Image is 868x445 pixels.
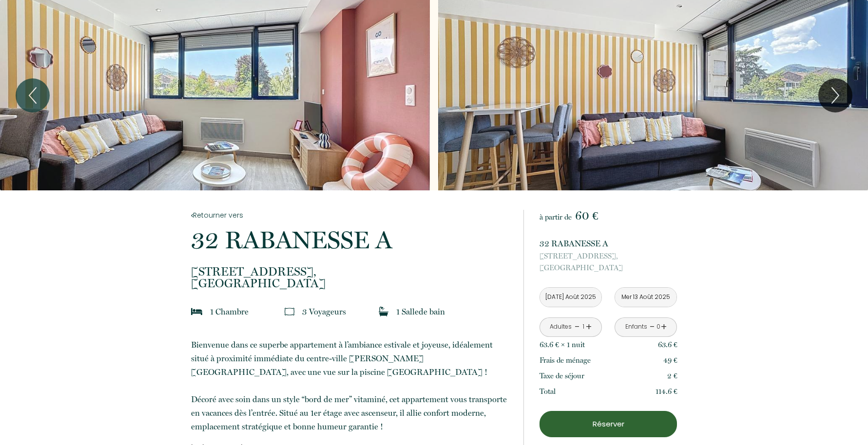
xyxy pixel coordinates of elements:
[575,319,580,334] a: -
[540,250,677,262] span: [STREET_ADDRESS],
[285,307,294,316] img: guests
[625,322,647,332] div: Enfants
[302,305,346,318] p: 3 Voyageur
[650,319,655,334] a: -
[210,305,249,318] p: 1 Chambre
[615,288,676,307] input: Départ
[396,305,445,318] p: 1 Salle de bain
[16,78,50,112] button: Previous
[540,411,677,437] button: Réserver
[191,340,507,431] span: Bienvenue dans ce superbe appartement à l’ambiance estivale et joyeuse, idéalement situé à proxim...
[661,319,667,334] a: +
[818,78,852,112] button: Next
[191,228,511,252] p: 32 RABANESSE A
[540,370,584,382] p: Taxe de séjour
[191,266,511,278] span: [STREET_ADDRESS],
[540,354,591,366] p: Frais de ménage
[540,288,601,307] input: Arrivée
[581,322,586,332] div: 1
[575,209,598,222] span: 60 €
[191,266,511,289] p: [GEOGRAPHIC_DATA]
[343,307,346,316] span: s
[540,250,677,274] p: [GEOGRAPHIC_DATA]
[656,322,661,332] div: 0
[656,386,677,397] p: 114.6 €
[540,386,556,397] p: Total
[550,322,572,332] div: Adultes
[540,339,585,351] p: 63.6 € × 1 nuit
[540,213,572,222] span: à partir de
[191,210,511,221] a: Retourner vers
[586,319,592,334] a: +
[667,370,677,382] p: 2 €
[540,237,677,250] p: 32 RABANESSE A
[543,418,674,430] p: Réserver
[663,354,677,366] p: 49 €
[658,339,677,351] p: 63.6 €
